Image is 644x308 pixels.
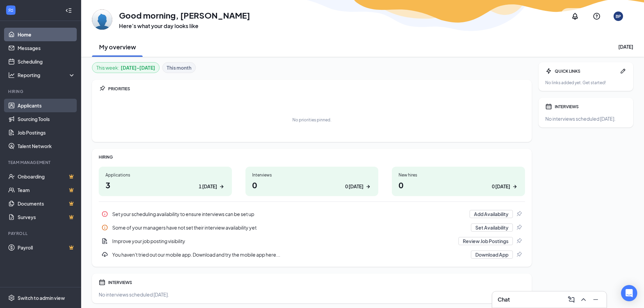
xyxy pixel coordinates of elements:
a: InfoSet your scheduling availability to ensure interviews can be set upAdd AvailabilityPin [99,207,525,221]
svg: ComposeMessage [567,295,575,304]
a: Scheduling [18,55,75,68]
svg: QuestionInfo [593,12,601,20]
div: Applications [105,172,225,178]
div: No links added yet. Get started! [545,80,626,86]
a: Messages [18,41,75,55]
svg: DocumentAdd [101,238,108,244]
b: [DATE] - [DATE] [121,64,155,71]
a: Home [18,28,75,41]
h1: 0 [399,179,518,191]
h1: Good morning, [PERSON_NAME] [119,9,250,21]
div: INTERVIEWS [555,104,626,110]
svg: Info [101,224,108,231]
svg: Settings [8,294,15,301]
svg: ArrowRight [511,183,518,190]
a: Interviews00 [DATE]ArrowRight [245,167,379,196]
div: PRIORITIES [108,86,525,92]
svg: Info [101,211,108,217]
svg: Bolt [545,68,552,74]
div: No interviews scheduled [DATE]. [545,115,626,122]
svg: Calendar [99,279,105,286]
div: HIRING [99,154,525,160]
svg: Download [101,251,108,258]
h3: Here’s what your day looks like [119,22,250,30]
svg: Calendar [545,103,552,110]
h3: Chat [498,296,510,303]
div: Open Intercom Messenger [621,285,637,301]
a: DocumentAddImprove your job posting visibilityReview Job PostingsPin [99,234,525,248]
div: You haven't tried out our mobile app. Download and try the mobile app here... [99,248,525,261]
svg: Pin [516,211,522,217]
h1: 0 [252,179,372,191]
div: [DATE] [618,43,633,50]
a: Talent Network [18,139,75,153]
div: You haven't tried out our mobile app. Download and try the mobile app here... [112,251,467,258]
div: Some of your managers have not set their interview availability yet [99,221,525,234]
div: No priorities pinned. [292,117,331,123]
div: QUICK LINKS [555,68,617,74]
a: SurveysCrown [18,210,75,224]
div: Switch to admin view [18,294,65,301]
a: Applicants [18,99,75,112]
div: Set your scheduling availability to ensure interviews can be set up [99,207,525,221]
div: No interviews scheduled [DATE]. [99,291,525,298]
h2: My overview [99,43,136,51]
div: New hires [399,172,518,178]
div: This week : [96,64,155,71]
div: INTERVIEWS [108,280,525,285]
button: ComposeMessage [566,294,577,305]
div: Improve your job posting visibility [112,238,454,244]
a: DocumentsCrown [18,197,75,210]
div: Team Management [8,160,74,165]
svg: WorkstreamLogo [7,7,14,14]
h1: 3 [105,179,225,191]
a: Job Postings [18,126,75,139]
svg: ArrowRight [365,183,372,190]
div: Some of your managers have not set their interview availability yet [112,224,467,231]
div: Improve your job posting visibility [99,234,525,248]
svg: Analysis [8,72,15,78]
svg: ArrowRight [218,183,225,190]
svg: Pen [620,68,626,74]
svg: ChevronUp [579,295,588,304]
button: Minimize [590,294,601,305]
a: Applications31 [DATE]ArrowRight [99,167,232,196]
button: Add Availability [470,210,513,218]
div: 0 [DATE] [345,183,363,190]
svg: Pin [99,85,105,92]
div: Payroll [8,231,74,236]
div: Set your scheduling availability to ensure interviews can be set up [112,211,466,217]
div: Interviews [252,172,372,178]
svg: Minimize [592,295,600,304]
button: ChevronUp [578,294,589,305]
svg: Pin [516,238,522,244]
a: OnboardingCrown [18,170,75,183]
a: New hires00 [DATE]ArrowRight [392,167,525,196]
div: Hiring [8,89,74,94]
div: Reporting [18,72,76,78]
a: PayrollCrown [18,241,75,254]
button: Set Availability [471,223,513,232]
img: Brandi Pliley [92,9,112,30]
svg: Pin [516,251,522,258]
svg: Notifications [571,12,579,20]
button: Download App [471,251,513,259]
div: 1 [DATE] [199,183,217,190]
a: Sourcing Tools [18,112,75,126]
a: TeamCrown [18,183,75,197]
button: Review Job Postings [458,237,513,245]
a: DownloadYou haven't tried out our mobile app. Download and try the mobile app here...Download AppPin [99,248,525,261]
svg: Collapse [65,7,72,14]
a: InfoSome of your managers have not set their interview availability yetSet AvailabilityPin [99,221,525,234]
svg: Pin [516,224,522,231]
div: 0 [DATE] [492,183,510,190]
div: BP [616,14,621,19]
b: This month [167,64,191,71]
